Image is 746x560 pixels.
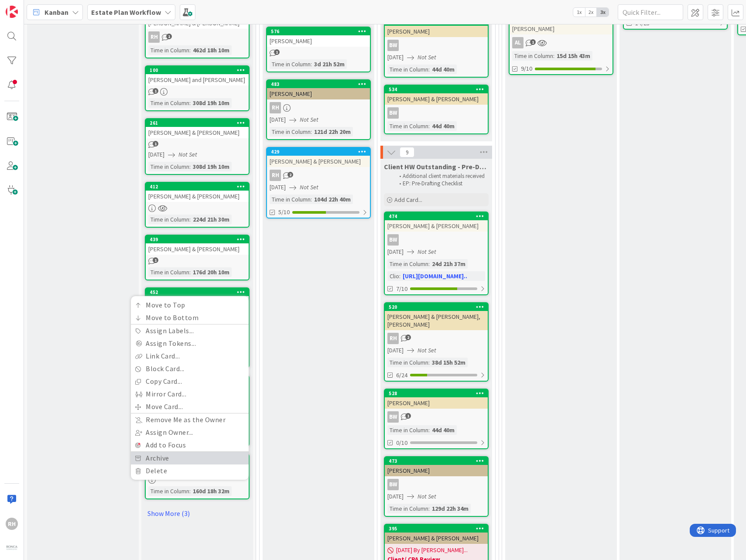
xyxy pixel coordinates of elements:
div: 528 [389,390,488,396]
div: 439 [146,236,249,243]
span: 6/24 [396,371,407,380]
span: 0/10 [396,438,407,447]
span: 1x [573,8,585,17]
span: : [311,127,312,137]
a: Show More (3) [145,506,250,520]
div: 452Move to TopMove to BottomAssign Labels...Assign Tokens...Link Card...Block Card...Copy Card...... [146,288,249,296]
div: 483[PERSON_NAME] [267,80,370,99]
span: Support [18,1,40,12]
li: Additional client materials received [394,173,487,180]
span: 2 [405,335,411,340]
span: 7/10 [396,284,407,294]
div: 100 [150,67,249,73]
div: 534 [389,86,488,92]
div: 121d 22h 20m [312,127,353,137]
div: [PERSON_NAME] & [PERSON_NAME] [385,533,488,544]
div: RH [270,170,281,181]
div: 261[PERSON_NAME] & [PERSON_NAME] [146,119,249,138]
span: : [553,51,554,61]
div: Time in Column [270,195,311,204]
div: 474 [385,212,488,220]
li: EP: Pre-Drafting Checklist [394,180,487,187]
span: 1 [153,257,158,263]
div: 429[PERSON_NAME] & [PERSON_NAME] [267,148,370,167]
div: Time in Column [270,59,311,69]
div: 452Move to TopMove to BottomAssign Labels...Assign Tokens...Link Card...Block Card...Copy Card...... [146,288,249,315]
div: 462d 18h 10m [191,45,232,55]
a: 100[PERSON_NAME] and [PERSON_NAME]Time in Column:308d 19h 10m [145,65,250,111]
a: 452Move to TopMove to BottomAssign Labels...Assign Tokens...Link Card...Block Card...Copy Card...... [145,287,250,368]
div: [PERSON_NAME] [267,88,370,99]
span: : [311,59,312,69]
span: Client HW Outstanding - Pre-Drafting Checklist [384,162,489,171]
div: 439[PERSON_NAME] & [PERSON_NAME] [146,236,249,255]
div: 261 [146,119,249,127]
div: [PERSON_NAME] & [PERSON_NAME] [146,127,249,138]
div: 452 [150,289,249,295]
span: 1 [530,39,536,45]
i: Not Set [417,492,436,500]
a: Block Card... [131,362,249,375]
div: 473 [389,458,488,464]
span: 1 [153,88,158,94]
span: 9 [400,147,414,157]
span: : [189,267,191,277]
a: Move to Top [131,299,249,311]
img: avatar [6,542,18,554]
div: 439 [150,236,249,242]
div: BW [385,107,488,119]
div: Time in Column [148,215,189,224]
a: 483[PERSON_NAME]RH[DATE]Not SetTime in Column:121d 22h 20m [266,79,371,140]
span: [DATE] [270,115,286,124]
b: Estate Plan Workflow [91,8,161,17]
div: BW [387,107,399,119]
span: 1 [166,34,172,39]
div: 576 [271,28,370,34]
div: 15d 15h 43m [554,51,592,61]
div: 534 [385,85,488,93]
i: Not Set [300,116,318,123]
div: RH [387,333,399,344]
div: 261 [150,120,249,126]
span: Add Card... [394,196,422,204]
span: [DATE] [387,346,404,355]
div: 308d 19h 10m [191,98,232,108]
div: [PERSON_NAME] & [PERSON_NAME] [146,191,249,202]
a: 412[PERSON_NAME] & [PERSON_NAME]Time in Column:224d 21h 30m [145,182,250,228]
div: 176d 20h 10m [191,267,232,277]
a: Assign Owner... [131,426,249,439]
span: : [399,271,400,281]
div: 395 [389,526,488,532]
div: [PERSON_NAME] & [PERSON_NAME], [PERSON_NAME] [385,311,488,330]
span: 1 [274,49,280,55]
div: 520 [385,303,488,311]
span: : [428,259,430,269]
div: 474[PERSON_NAME] & [PERSON_NAME] [385,212,488,232]
a: Mirror Card... [131,388,249,400]
a: 533[PERSON_NAME]BW[DATE]Not SetTime in Column:44d 40m [384,17,489,78]
a: [URL][DOMAIN_NAME].. [403,272,467,280]
i: Not Set [300,183,318,191]
div: 520 [389,304,488,310]
div: 100 [146,66,249,74]
a: Assign Labels... [131,324,249,337]
div: 474 [389,213,488,219]
div: 44d 40m [430,121,457,131]
div: 429 [271,149,370,155]
div: [PERSON_NAME] and [PERSON_NAME] [146,74,249,85]
div: [PERSON_NAME] [510,23,613,34]
div: BW [387,411,399,423]
div: RH [6,518,18,530]
div: 576[PERSON_NAME] [267,27,370,47]
div: Time in Column [387,425,428,435]
div: AL [510,37,613,48]
div: [PERSON_NAME] [385,26,488,37]
div: 100[PERSON_NAME] and [PERSON_NAME] [146,66,249,85]
span: Kanban [44,7,68,17]
div: 104d 22h 40m [312,195,353,204]
div: 576 [267,27,370,35]
div: BW [387,479,399,490]
span: 1 [405,413,411,419]
div: 44d 40m [430,65,457,74]
span: : [189,486,191,496]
